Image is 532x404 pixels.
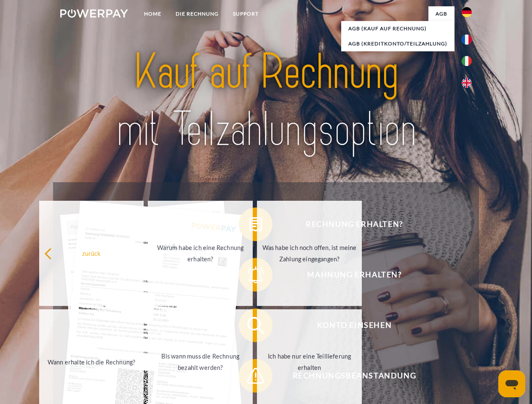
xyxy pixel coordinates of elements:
[153,242,248,265] div: Warum habe ich eine Rechnung erhalten?
[226,6,266,21] a: SUPPORT
[462,35,472,45] img: fr
[462,56,472,66] img: it
[341,36,454,51] a: AGB (Kreditkonto/Teilzahlung)
[60,9,128,18] img: logo-powerpay-white.svg
[80,40,452,161] img: title-powerpay_de.svg
[341,21,454,36] a: AGB (Kauf auf Rechnung)
[168,6,226,21] a: DIE RECHNUNG
[462,7,472,17] img: de
[257,201,362,306] a: Was habe ich noch offen, ist meine Zahlung eingegangen?
[153,351,248,373] div: Bis wann muss die Rechnung bezahlt werden?
[262,242,357,265] div: Was habe ich noch offen, ist meine Zahlung eingegangen?
[498,370,525,397] iframe: Schaltfläche zum Öffnen des Messaging-Fensters
[428,6,454,21] a: agb
[44,247,139,259] div: zurück
[262,351,357,373] div: Ich habe nur eine Teillieferung erhalten
[137,6,168,21] a: Home
[462,78,472,88] img: en
[44,356,139,367] div: Wann erhalte ich die Rechnung?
